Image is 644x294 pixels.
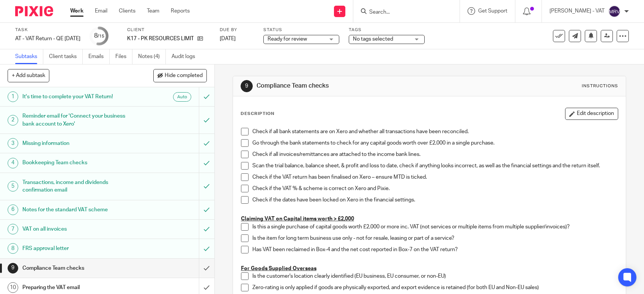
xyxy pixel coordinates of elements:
h1: It's time to complete your VAT Return! [22,91,135,102]
p: Scan the trial balance, balance sheet, & profit and loss to date, check if anything looks incorre... [252,162,618,170]
h1: Transactions, income and dividends confirmation email [22,177,135,196]
p: Check if the VAT % & scheme is correct on Xero and Pixie. [252,185,618,192]
h1: Bookkeeping Team checks [22,157,135,168]
span: No tags selected [353,36,393,42]
label: Client [127,27,210,33]
input: Search [368,9,437,16]
div: 1 [8,91,18,102]
img: Pixie [15,6,53,16]
u: For Goods Supplied Overseas [241,266,316,271]
label: Tags [349,27,425,33]
u: Claiming VAT on Capital items worth > £2,000 [241,216,354,222]
a: Email [95,7,107,15]
button: + Add subtask [8,69,49,82]
div: 2 [8,115,18,126]
div: AT - VAT Return - QE 31-07-2025 [15,35,80,42]
img: svg%3E [608,5,620,17]
div: 7 [8,224,18,234]
h1: Compliance Team checks [22,263,135,274]
div: Auto [173,92,191,102]
label: Status [263,27,339,33]
p: Has VAT been reclaimed in Box-4 and the net cost reported in Box-7 on the VAT return? [252,246,618,253]
h1: Preparing the VAT email [22,282,135,293]
div: 9 [8,263,18,274]
span: Get Support [478,8,507,14]
p: Is this a single purchase of capital goods worth £2,000 or more inc. VAT (not services or multipl... [252,223,618,231]
a: Subtasks [15,49,43,64]
p: Zero-rating is only applied if goods are physically exported, and export evidence is retained (fo... [252,284,618,291]
h1: Compliance Team checks [257,82,446,90]
p: [PERSON_NAME] - VAT [550,7,605,15]
div: 5 [8,181,18,192]
a: Team [147,7,159,15]
button: Edit description [565,108,618,120]
small: /15 [98,34,104,38]
h1: VAT on all invoices [22,223,135,235]
a: Client tasks [49,49,83,64]
div: 8 [94,31,104,40]
span: Ready for review [268,36,307,42]
p: Check if all invoices/remittances are attached to the income bank lines. [252,151,618,158]
p: K17 - PK RESOURCES LIMITED [127,35,194,42]
p: Is the item for long term business use only - not for resale, leasing or part of a service? [252,234,618,242]
span: Hide completed [165,73,203,79]
p: Description [241,111,274,117]
h1: FRS approval letter [22,243,135,254]
a: Reports [171,7,190,15]
p: Check if the VAT return has been finalised on Xero – ensure MTD is ticked. [252,173,618,181]
h1: Reminder email for 'Connect your business bank account to Xero' [22,110,135,130]
div: 4 [8,158,18,168]
label: Task [15,27,80,33]
span: [DATE] [220,36,236,41]
button: Hide completed [153,69,207,82]
h1: Notes for the standard VAT scheme [22,204,135,215]
p: Check if all bank statements are on Xero and whether all transactions have been reconciled. [252,128,618,135]
div: 3 [8,138,18,149]
a: Files [115,49,132,64]
div: 6 [8,204,18,215]
h1: Missing information [22,138,135,149]
div: 10 [8,282,18,293]
label: Due by [220,27,254,33]
p: Check if the dates have been locked on Xero in the financial settings. [252,196,618,204]
a: Work [70,7,83,15]
a: Clients [119,7,135,15]
a: Emails [88,49,110,64]
p: Is the customer's location clearly identified (EU business, EU consumer, or non-EU) [252,272,618,280]
p: Go through the bank statements to check for any capital goods worth over £2,000 in a single purch... [252,139,618,147]
div: 9 [241,80,253,92]
a: Audit logs [172,49,201,64]
div: Instructions [582,83,618,89]
div: AT - VAT Return - QE [DATE] [15,35,80,42]
div: 8 [8,243,18,254]
a: Notes (4) [138,49,166,64]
